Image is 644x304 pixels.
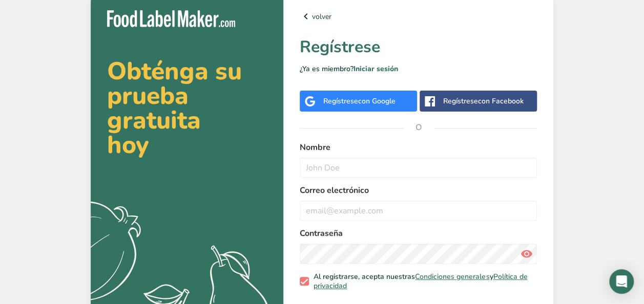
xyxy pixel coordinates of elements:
[478,96,524,106] span: con Facebook
[300,227,537,240] label: Contraseña
[354,64,398,74] a: Iniciar sesión
[358,96,396,106] span: con Google
[300,158,537,178] input: John Doe
[300,63,537,74] p: ¿Ya es miembro?
[300,201,537,221] input: email@example.com
[300,10,537,23] a: volver
[107,10,235,27] img: Food Label Maker
[323,96,396,106] div: Regístrese
[314,272,527,291] a: Política de privacidad
[107,59,267,157] h2: Obténga su prueba gratuita hoy
[403,112,434,143] span: O
[309,272,533,290] span: Al registrarse, acepta nuestras y
[609,269,634,294] div: Open Intercom Messenger
[300,35,537,59] h1: Regístrese
[300,141,537,154] label: Nombre
[300,184,537,197] label: Correo electrónico
[443,96,524,106] div: Regístrese
[415,272,489,281] a: Condiciones generales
